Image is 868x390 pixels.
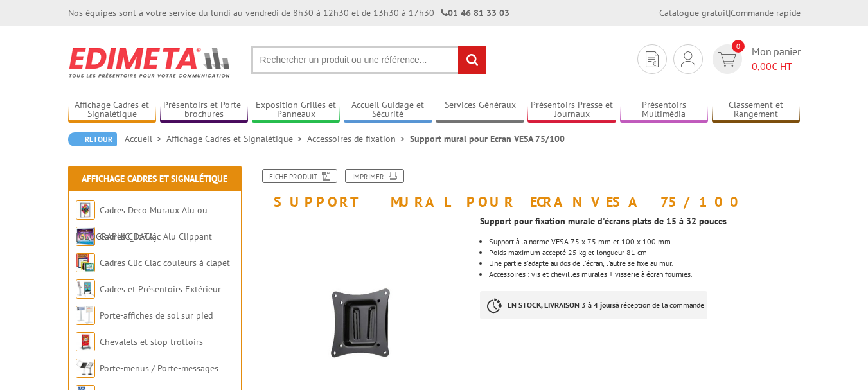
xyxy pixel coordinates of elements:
[76,306,95,325] img: Porte-affiches de sol sur pied
[752,59,801,74] span: € HT
[659,6,801,19] div: |
[489,260,800,267] li: Une partie s'adapte au dos de l'écran, l'autre se fixe au mur.
[489,238,800,245] li: Support à la norme VESA 75 x 75 mm et 100 x 100 mm
[166,133,307,145] a: Affichage Cadres et Signalétique
[76,359,95,378] img: Porte-menus / Porte-messages
[718,52,736,67] img: devis rapide
[76,204,208,242] a: Cadres Deco Muraux Alu ou [GEOGRAPHIC_DATA]
[82,173,227,184] a: Affichage Cadres et Signalétique
[732,40,745,53] span: 0
[620,100,709,121] a: Présentoirs Multimédia
[752,44,801,74] span: Mon panier
[458,46,486,74] input: rechercher
[160,100,249,121] a: Présentoirs et Porte-brochures
[68,6,509,19] div: Nos équipes sont à votre service du lundi au vendredi de 8h30 à 12h30 et de 13h30 à 17h30
[76,200,95,220] img: Cadres Deco Muraux Alu ou Bois
[489,249,800,256] li: Poids maximum accepté 25 kg et longueur 81 cm
[489,270,800,278] li: Accessoires : vis et chevilles murales + visserie à écran fournies.
[100,257,230,269] a: Cadres Clic-Clac couleurs à clapet
[709,44,801,74] a: devis rapide 0 Mon panier 0,00€ HT
[480,215,727,227] strong: Support pour fixation murale d'écrans plats de 15 à 32 pouces
[100,310,213,321] a: Porte-affiches de sol sur pied
[100,283,221,295] a: Cadres et Présentoirs Extérieur
[76,279,95,299] img: Cadres et Présentoirs Extérieur
[345,169,404,183] a: Imprimer
[252,100,341,121] a: Exposition Grilles et Panneaux
[307,133,410,145] a: Accessoires de fixation
[100,231,212,242] a: Cadres Clic-Clac Alu Clippant
[527,100,616,121] a: Présentoirs Presse et Journaux
[436,100,524,121] a: Services Généraux
[100,362,218,374] a: Porte-menus / Porte-messages
[344,100,432,121] a: Accueil Guidage et Sécurité
[659,7,729,19] a: Catalogue gratuit
[712,100,801,121] a: Classement et Rangement
[68,132,117,146] a: Retour
[76,253,95,272] img: Cadres Clic-Clac couleurs à clapet
[441,7,509,19] strong: 01 46 81 33 03
[100,336,203,348] a: Chevalets et stop trottoirs
[68,39,232,86] img: Edimeta
[76,332,95,351] img: Chevalets et stop trottoirs
[125,133,166,145] a: Accueil
[508,300,616,310] strong: EN STOCK, LIVRAISON 3 à 4 jours
[251,46,486,74] input: Rechercher un produit ou une référence...
[731,7,801,19] a: Commande rapide
[410,132,565,145] li: Support mural pour Ecran VESA 75/100
[262,169,337,183] a: Fiche produit
[681,51,695,67] img: devis rapide
[480,291,707,319] p: à réception de la commande
[752,60,772,73] span: 0,00
[68,100,157,121] a: Affichage Cadres et Signalétique
[646,51,659,67] img: devis rapide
